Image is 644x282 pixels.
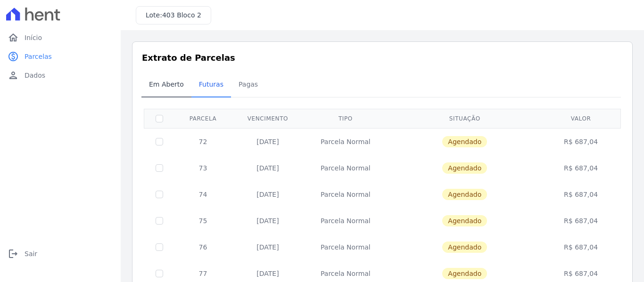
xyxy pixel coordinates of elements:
[231,208,304,234] td: [DATE]
[442,215,487,226] span: Agendado
[8,248,19,259] i: logout
[442,268,487,279] span: Agendado
[304,234,387,260] td: Parcela Normal
[442,162,487,174] span: Agendado
[304,128,387,155] td: Parcela Normal
[231,73,265,97] a: Pagas
[543,109,619,128] th: Valor
[231,128,304,155] td: [DATE]
[231,155,304,181] td: [DATE]
[442,136,487,147] span: Agendado
[304,181,387,208] td: Parcela Normal
[304,155,387,181] td: Parcela Normal
[25,33,42,42] span: Início
[174,181,231,208] td: 74
[146,10,201,20] h3: Lote:
[162,11,201,19] span: 403 Bloco 2
[141,73,191,97] a: Em Aberto
[4,28,117,47] a: homeInício
[543,208,619,234] td: R$ 687,04
[8,32,19,43] i: home
[25,249,37,258] span: Sair
[231,109,304,128] th: Vencimento
[304,208,387,234] td: Parcela Normal
[174,208,231,234] td: 75
[142,51,623,64] h3: Extrato de Parcelas
[8,51,19,62] i: paid
[543,181,619,208] td: R$ 687,04
[174,109,231,128] th: Parcela
[442,189,487,200] span: Agendado
[543,234,619,260] td: R$ 687,04
[8,70,19,81] i: person
[543,128,619,155] td: R$ 687,04
[4,66,117,85] a: personDados
[543,155,619,181] td: R$ 687,04
[231,181,304,208] td: [DATE]
[442,242,487,253] span: Agendado
[174,234,231,260] td: 76
[4,244,117,263] a: logoutSair
[4,47,117,66] a: paidParcelas
[193,75,229,94] span: Futuras
[143,75,190,94] span: Em Aberto
[191,73,231,97] a: Futuras
[387,109,543,128] th: Situação
[25,71,45,80] span: Dados
[231,234,304,260] td: [DATE]
[174,155,231,181] td: 73
[25,52,52,61] span: Parcelas
[233,75,264,94] span: Pagas
[174,128,231,155] td: 72
[304,109,387,128] th: Tipo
